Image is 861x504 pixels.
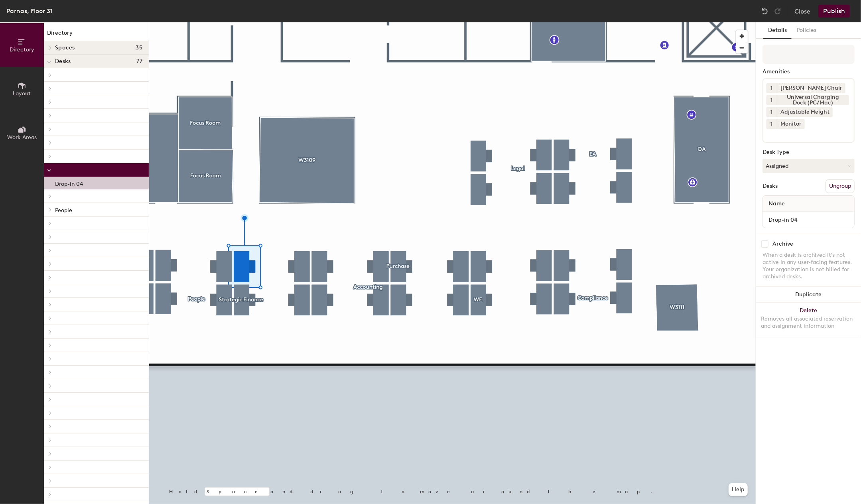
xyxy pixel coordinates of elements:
[766,83,777,93] button: 1
[764,214,853,225] input: Unnamed desk
[777,119,805,129] div: Monitor
[6,6,53,16] div: Parnas, Floor 31
[763,22,792,39] button: Details
[761,7,769,15] img: Undo
[762,183,778,189] div: Desks
[55,58,71,65] span: Desks
[771,108,773,116] span: 1
[792,22,821,39] button: Policies
[756,287,861,303] button: Duplicate
[777,107,833,117] div: Adjustable Height
[44,29,149,41] h1: Directory
[794,5,810,18] button: Close
[55,178,83,187] p: Drop-in 04
[771,96,773,104] span: 1
[729,483,748,496] button: Help
[761,315,856,330] div: Removes all associated reservation and assignment information
[756,303,861,338] button: DeleteRemoves all associated reservation and assignment information
[777,95,849,105] div: Universal Charging Dock (PC/Mac)
[764,197,789,211] span: Name
[13,90,31,97] span: Layout
[762,252,855,280] div: When a desk is archived it's not active in any user-facing features. Your organization is not bil...
[772,241,793,247] div: Archive
[10,46,34,53] span: Directory
[771,84,773,93] span: 1
[762,149,855,156] div: Desk Type
[762,69,855,75] div: Amenities
[771,120,773,128] span: 1
[762,159,855,173] button: Assigned
[766,95,777,105] button: 1
[55,207,72,214] span: People
[826,179,855,193] button: Ungroup
[766,107,777,117] button: 1
[818,5,850,18] button: Publish
[55,45,75,51] span: Spaces
[774,7,782,15] img: Redo
[777,83,845,93] div: [PERSON_NAME] Chair
[136,58,142,65] span: 77
[7,134,37,141] span: Work Areas
[136,45,142,51] span: 35
[766,119,777,129] button: 1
